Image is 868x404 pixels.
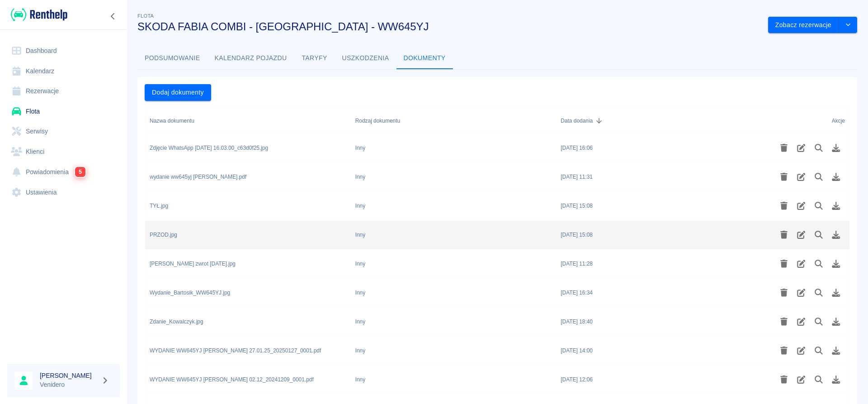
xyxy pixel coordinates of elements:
[810,256,828,271] button: Podgląd pliku
[75,167,85,177] span: 5
[40,380,98,390] p: Venidero
[150,375,314,384] div: WYDANIE WW645YJ MARCIN KOWALCZYK 02.12_20241209_0001.pdf
[827,372,845,387] button: Pobierz plik
[793,198,810,214] button: Edytuj rodzaj dokumentu
[150,347,321,355] div: WYDANIE WW645YJ MARCIN KOWALCZYK 27.01.25_20250127_0001.pdf
[137,20,761,33] h3: SKODA FABIA COMBI - [GEOGRAPHIC_DATA] - WW645YJ
[561,108,593,133] div: Data dodania
[561,260,593,268] div: 25 lut 2025, 11:28
[145,84,211,101] button: Dodaj dokumenty
[775,227,793,242] button: Usuń plik
[775,198,793,214] button: Usuń plik
[561,173,593,181] div: 5 maj 2025, 11:31
[7,61,120,81] a: Kalendarz
[775,169,793,185] button: Usuń plik
[150,173,246,181] div: wydanie ww645yj wieckowski.pdf
[793,256,810,271] button: Edytuj rodzaj dokumentu
[208,48,294,69] button: Kalendarz pojazdu
[793,169,810,185] button: Edytuj rodzaj dokumentu
[11,7,67,22] img: Renthelp logo
[7,121,120,142] a: Serwisy
[7,182,120,203] a: Ustawienia
[150,318,203,326] div: Zdanie_Kowalczyk.jpg
[793,372,810,387] button: Edytuj rodzaj dokumentu
[150,144,268,152] div: Zdjęcie WhatsApp 2025-07-07 o 16.03.00_c63d0f25.jpg
[396,48,453,69] button: Dokumenty
[355,260,366,268] div: Inny
[775,256,793,271] button: Usuń plik
[775,285,793,300] button: Usuń plik
[810,285,828,300] button: Podgląd pliku
[810,314,828,329] button: Podgląd pliku
[827,198,845,214] button: Pobierz plik
[7,101,120,122] a: Flota
[335,48,396,69] button: Uszkodzenia
[7,81,120,101] a: Rezerwacje
[832,108,845,133] div: Akcje
[355,202,366,210] div: Inny
[561,318,593,326] div: 20 lut 2025, 18:40
[768,17,839,33] button: Zobacz rezerwacje
[355,231,366,239] div: Inny
[150,260,236,268] div: Bartosik zwrot 25 luty.jpg
[839,17,857,33] button: drop-down
[827,169,845,185] button: Pobierz plik
[106,10,120,22] button: Zwiń nawigację
[355,318,366,326] div: Inny
[294,48,335,69] button: Taryfy
[355,347,366,355] div: Inny
[762,108,849,133] div: Akcje
[561,375,593,384] div: 9 gru 2024, 12:06
[593,114,605,127] button: Sort
[561,231,593,239] div: 13 mar 2025, 15:08
[810,227,828,242] button: Podgląd pliku
[793,314,810,329] button: Edytuj rodzaj dokumentu
[7,7,67,22] a: Renthelp logo
[150,231,177,239] div: PRZOD.jpg
[40,371,98,380] h6: [PERSON_NAME]
[810,140,828,156] button: Podgląd pliku
[150,202,168,210] div: TYŁ.jpg
[810,343,828,358] button: Podgląd pliku
[351,108,557,133] div: Rodzaj dokumentu
[827,140,845,156] button: Pobierz plik
[810,372,828,387] button: Podgląd pliku
[355,108,400,133] div: Rodzaj dokumentu
[793,140,810,156] button: Edytuj rodzaj dokumentu
[810,198,828,214] button: Podgląd pliku
[793,285,810,300] button: Edytuj rodzaj dokumentu
[7,162,120,182] a: Powiadomienia5
[150,108,194,133] div: Nazwa dokumentu
[775,314,793,329] button: Usuń plik
[556,108,762,133] div: Data dodania
[355,289,366,297] div: Inny
[150,289,230,297] div: Wydanie_Bartosik_WW645YJ.jpg
[793,343,810,358] button: Edytuj rodzaj dokumentu
[827,314,845,329] button: Pobierz plik
[355,375,366,384] div: Inny
[561,289,593,297] div: 22 lut 2025, 16:34
[561,144,593,152] div: 7 lip 2025, 16:06
[775,140,793,156] button: Usuń plik
[7,142,120,162] a: Klienci
[7,41,120,61] a: Dashboard
[137,13,154,19] span: Flota
[793,227,810,242] button: Edytuj rodzaj dokumentu
[827,227,845,242] button: Pobierz plik
[827,285,845,300] button: Pobierz plik
[775,372,793,387] button: Usuń plik
[355,173,366,181] div: Inny
[827,343,845,358] button: Pobierz plik
[827,256,845,271] button: Pobierz plik
[145,108,351,133] div: Nazwa dokumentu
[775,343,793,358] button: Usuń plik
[355,144,366,152] div: Inny
[137,48,208,69] button: Podsumowanie
[810,169,828,185] button: Podgląd pliku
[561,202,593,210] div: 13 mar 2025, 15:08
[561,347,593,355] div: 27 sty 2025, 14:00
